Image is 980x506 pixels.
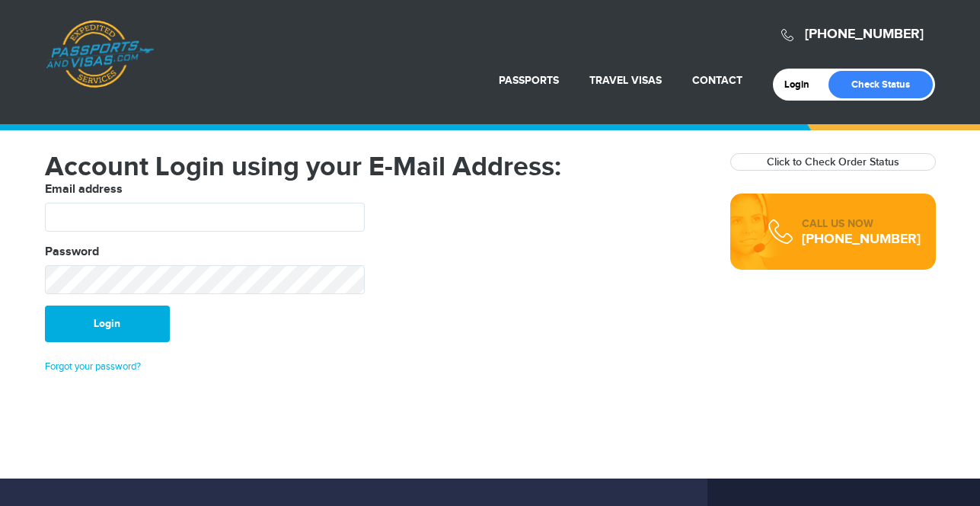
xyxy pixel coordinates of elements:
[499,74,559,87] a: Passports
[767,155,899,168] a: Click to Check Order Status
[45,306,170,342] button: Login
[589,74,662,87] a: Travel Visas
[784,78,820,91] a: Login
[45,153,707,181] h1: Account Login using your E-Mail Address:
[805,26,924,43] a: [PHONE_NUMBER]
[802,216,921,232] div: CALL US NOW
[46,20,154,88] a: Passports & [DOMAIN_NAME]
[692,74,742,87] a: Contact
[45,181,123,199] label: Email address
[828,71,933,98] a: Check Status
[802,232,921,247] div: [PHONE_NUMBER]
[45,360,141,373] a: Forgot your password?
[45,243,99,261] label: Password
